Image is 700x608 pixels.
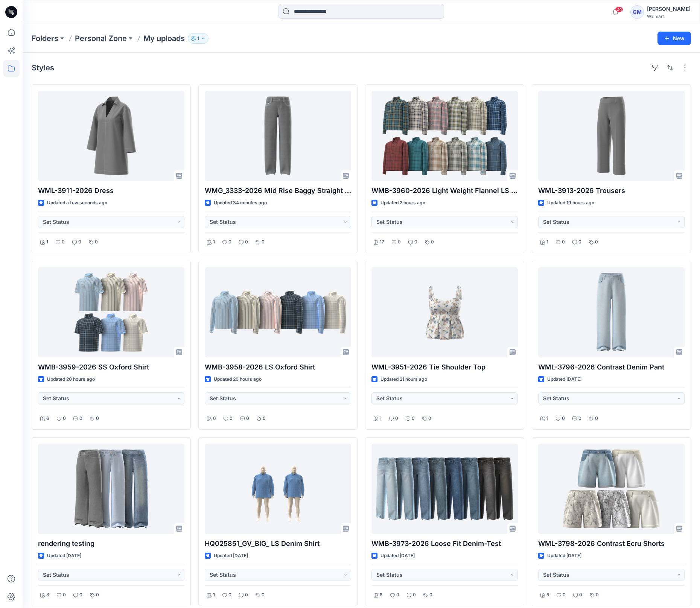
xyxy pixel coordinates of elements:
[213,415,216,423] p: 6
[547,552,581,560] p: Updated [DATE]
[79,591,82,599] p: 0
[38,91,184,181] a: WML-3911-2026 Dress
[47,199,107,207] p: Updated a few seconds ago
[371,185,518,196] p: WMB-3960-2026 Light Weight Flannel LS Shirt
[380,591,383,599] p: 8
[143,33,185,44] p: My uploads
[228,238,231,246] p: 0
[263,415,266,423] p: 0
[38,444,184,534] a: rendering testing
[63,591,66,599] p: 0
[205,538,351,549] p: HQ025851_GV_BIG_ LS Denim Shirt
[46,415,49,423] p: 6
[578,415,581,423] p: 0
[431,238,434,246] p: 0
[75,33,127,44] a: Personal Zone
[62,238,65,246] p: 0
[32,63,54,72] h4: Styles
[546,415,548,423] p: 1
[188,33,208,44] button: 1
[579,591,582,599] p: 0
[371,538,518,549] p: WMB-3973-2026 Loose Fit Denim-Test
[596,591,599,599] p: 0
[228,591,231,599] p: 0
[47,375,95,383] p: Updated 20 hours ago
[563,591,566,599] p: 0
[95,238,98,246] p: 0
[38,267,184,357] a: WMB-3959-2026 SS Oxford Shirt
[538,444,685,534] a: WML-3798-2026 Contrast Ecru Shorts
[214,552,248,560] p: Updated [DATE]
[380,375,427,383] p: Updated 21 hours ago
[38,538,184,549] p: rendering testing
[205,91,351,181] a: WMG_3333-2026 Mid Rise Baggy Straight Pant
[205,362,351,372] p: WMB-3958-2026 LS Oxford Shirt
[428,415,431,423] p: 0
[562,415,565,423] p: 0
[245,591,248,599] p: 0
[46,238,48,246] p: 1
[371,362,518,372] p: WML-3951-2026 Tie Shoulder Top
[615,6,623,12] span: 24
[547,199,594,207] p: Updated 19 hours ago
[78,238,81,246] p: 0
[371,444,518,534] a: WMB-3973-2026 Loose Fit Denim-Test
[562,238,565,246] p: 0
[657,32,691,45] button: New
[429,591,432,599] p: 0
[213,238,215,246] p: 1
[371,267,518,357] a: WML-3951-2026 Tie Shoulder Top
[547,375,581,383] p: Updated [DATE]
[380,199,425,207] p: Updated 2 hours ago
[538,362,685,372] p: WML-3796-2026 Contrast Denim Pant
[412,415,415,423] p: 0
[197,34,199,43] p: 1
[538,91,685,181] a: WML-3913-2026 Trousers
[398,238,401,246] p: 0
[46,591,49,599] p: 3
[246,415,249,423] p: 0
[262,238,265,246] p: 0
[96,415,99,423] p: 0
[414,238,417,246] p: 0
[546,238,548,246] p: 1
[647,14,691,19] div: Walmart
[595,238,598,246] p: 0
[546,591,549,599] p: 5
[578,238,581,246] p: 0
[38,362,184,372] p: WMB-3959-2026 SS Oxford Shirt
[396,591,399,599] p: 0
[380,552,415,560] p: Updated [DATE]
[647,5,691,14] div: [PERSON_NAME]
[630,5,644,19] div: GM
[380,238,384,246] p: 17
[38,185,184,196] p: WML-3911-2026 Dress
[262,591,265,599] p: 0
[245,238,248,246] p: 0
[371,91,518,181] a: WMB-3960-2026 Light Weight Flannel LS Shirt
[538,185,685,196] p: WML-3913-2026 Trousers
[63,415,66,423] p: 0
[214,199,267,207] p: Updated 34 minutes ago
[213,591,215,599] p: 1
[230,415,233,423] p: 0
[395,415,398,423] p: 0
[538,538,685,549] p: WML-3798-2026 Contrast Ecru Shorts
[205,267,351,357] a: WMB-3958-2026 LS Oxford Shirt
[79,415,82,423] p: 0
[413,591,416,599] p: 0
[96,591,99,599] p: 0
[47,552,81,560] p: Updated [DATE]
[538,267,685,357] a: WML-3796-2026 Contrast Denim Pant
[205,185,351,196] p: WMG_3333-2026 Mid Rise Baggy Straight Pant
[32,33,58,44] a: Folders
[214,375,262,383] p: Updated 20 hours ago
[380,415,382,423] p: 1
[205,444,351,534] a: HQ025851_GV_BIG_ LS Denim Shirt
[595,415,598,423] p: 0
